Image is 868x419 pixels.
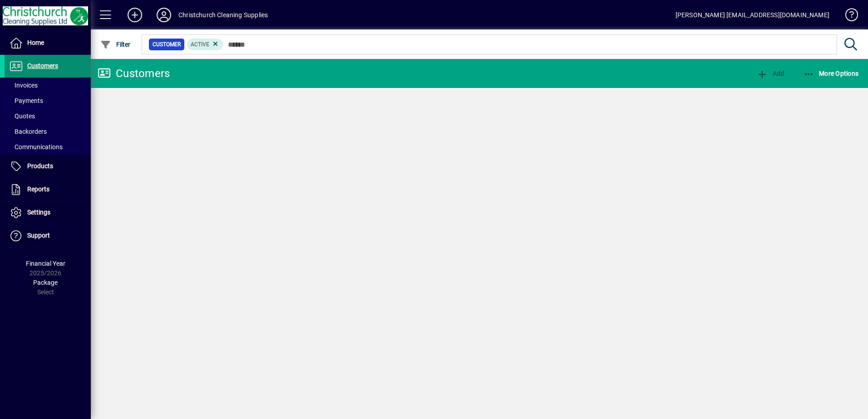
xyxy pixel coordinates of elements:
button: More Options [801,65,861,82]
a: Home [5,32,91,54]
span: Add [757,70,784,77]
a: Backorders [5,124,91,139]
button: Add [755,65,786,82]
a: Quotes [5,108,91,124]
span: Settings [27,209,50,216]
button: Profile [149,7,178,23]
span: Backorders [9,128,47,135]
a: Communications [5,139,91,155]
a: Support [5,224,91,247]
span: Home [27,39,44,46]
span: Package [33,279,58,286]
span: Reports [27,185,49,193]
span: Active [191,41,209,48]
a: Products [5,155,91,178]
span: Customer [153,40,181,49]
div: Christchurch Cleaning Supplies [178,8,268,22]
a: Settings [5,201,91,224]
span: Products [27,162,53,170]
div: [PERSON_NAME] [EMAIL_ADDRESS][DOMAIN_NAME] [676,8,829,22]
span: Payments [9,97,43,104]
span: Filter [100,41,131,48]
a: Knowledge Base [838,2,857,31]
button: Add [120,7,149,23]
button: Filter [98,36,133,53]
span: Invoices [9,82,38,89]
span: Financial Year [26,260,65,267]
a: Payments [5,93,91,108]
div: Customers [98,66,170,81]
span: More Options [804,70,859,77]
span: Quotes [9,112,35,120]
span: Customers [27,62,58,69]
span: Support [27,232,50,239]
a: Invoices [5,78,91,93]
a: Reports [5,178,91,201]
span: Communications [9,143,63,151]
mat-chip: Activation Status: Active [187,39,223,50]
